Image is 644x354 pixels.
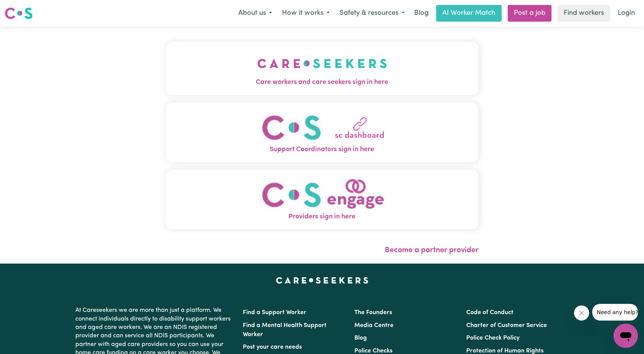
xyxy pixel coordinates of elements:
[436,5,502,22] a: AI Worker Match
[410,5,433,22] a: Blog
[166,103,478,162] button: Support Coordinators sign in here
[574,305,589,321] iframe: Close message
[466,335,520,341] a: Police Check Policy
[243,322,327,338] a: Find a Mental Health Support Worker
[354,310,392,316] a: The Founders
[335,5,410,21] button: Safety & resources
[5,6,33,20] img: Careseekers logo
[466,348,544,354] a: Protection of Human Rights
[466,322,547,329] a: Charter of Customer Service
[276,277,368,283] a: Careseekers home page
[233,5,277,21] button: About us
[166,212,478,222] span: Providers sign in here
[277,5,335,21] button: How it works
[508,5,552,22] a: Post a job
[466,310,513,316] a: Code of Conduct
[5,5,33,22] a: Careseekers logo
[354,322,394,329] a: Media Centre
[613,5,639,22] a: Login
[166,42,478,95] button: Care workers and care seekers sign in here
[614,324,638,348] iframe: Button to launch messaging window
[354,335,367,341] a: Blog
[5,5,46,11] span: Need any help?
[592,304,638,321] iframe: Message from company
[385,247,478,254] a: Become a partner provider
[243,310,306,316] a: Find a Support Worker
[243,344,302,350] a: Post your care needs
[166,77,478,87] span: Care workers and care seekers sign in here
[354,348,392,354] a: Police Checks
[166,145,478,155] span: Support Coordinators sign in here
[166,170,478,229] button: Providers sign in here
[558,5,610,22] a: Find workers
